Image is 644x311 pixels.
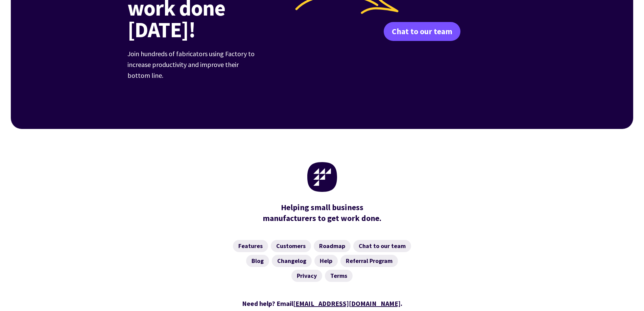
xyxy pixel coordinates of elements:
a: Referral Program [340,255,398,267]
a: Privacy [291,270,322,282]
div: manufacturers to get work done. [260,202,385,224]
a: Terms [325,270,353,282]
a: Help [314,255,338,267]
a: Changelog [272,255,312,267]
a: Chat to our team [353,240,411,252]
a: Customers [271,240,311,252]
a: Blog [246,255,269,267]
div: Need help? Email . [127,298,517,309]
iframe: Chat Widget [531,238,644,311]
a: Features [233,240,268,252]
nav: Footer Navigation [127,240,517,282]
a: [EMAIL_ADDRESS][DOMAIN_NAME] [293,299,401,308]
a: Roadmap [314,240,351,252]
a: Chat to our team [384,22,460,41]
p: Join hundreds of fabricators using Factory to increase productivity and improve their bottom line. [127,48,259,81]
mark: Helping small business [281,202,363,213]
